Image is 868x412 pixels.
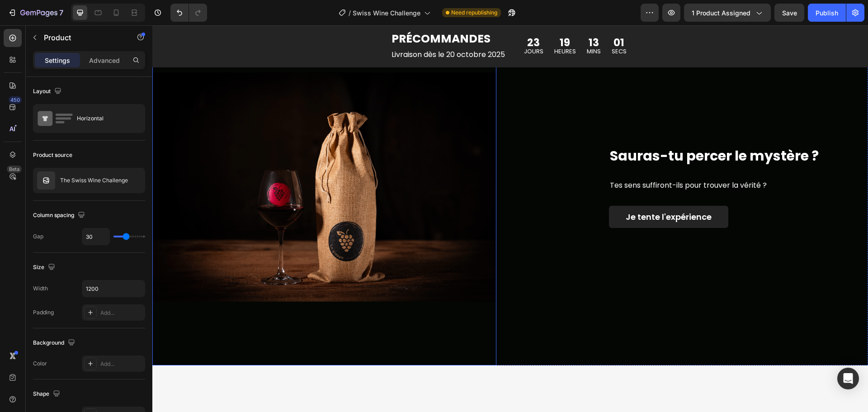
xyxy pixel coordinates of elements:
span: Need republishing [451,9,497,17]
div: Product source [33,151,72,159]
strong: Sauras-tu percer le mystère ? [458,121,666,140]
div: Gap [33,232,43,241]
div: Publish [816,8,838,18]
iframe: Design area [152,25,868,412]
img: no image transparent [37,171,55,189]
div: Background [33,337,77,349]
button: 1 product assigned [684,4,771,22]
span: Save [782,9,797,17]
span: / [349,8,351,18]
div: Undo/Redo [170,4,207,22]
p: Advanced [89,56,120,65]
input: Auto [82,280,145,297]
div: Horizontal [77,108,132,129]
button: 7 [4,4,67,22]
div: Layout [33,85,63,98]
div: Shape [33,388,62,400]
p: The Swiss Wine Challenge [60,177,128,184]
a: Je tente l'expérience [457,180,576,203]
p: Settings [45,56,70,65]
div: 450 [9,96,22,104]
div: Size [33,261,57,274]
div: Add... [100,309,143,317]
button: Save [774,4,804,22]
span: Swiss Wine Challenge [353,8,420,18]
p: 7 [59,7,63,18]
span: 1 product assigned [692,8,750,18]
p: Tes sens suffiront-ils pour trouver la vérité ? [458,154,714,167]
p: Je tente l'expérience [473,186,559,197]
div: Padding [33,308,54,317]
div: Open Intercom Messenger [837,368,859,389]
button: Publish [808,4,846,22]
div: Add... [100,360,143,368]
div: Width [33,284,48,293]
div: Color [33,360,47,368]
p: Product [44,32,121,43]
div: Beta [7,166,22,173]
div: Column spacing [33,209,87,222]
input: Auto [82,228,109,245]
